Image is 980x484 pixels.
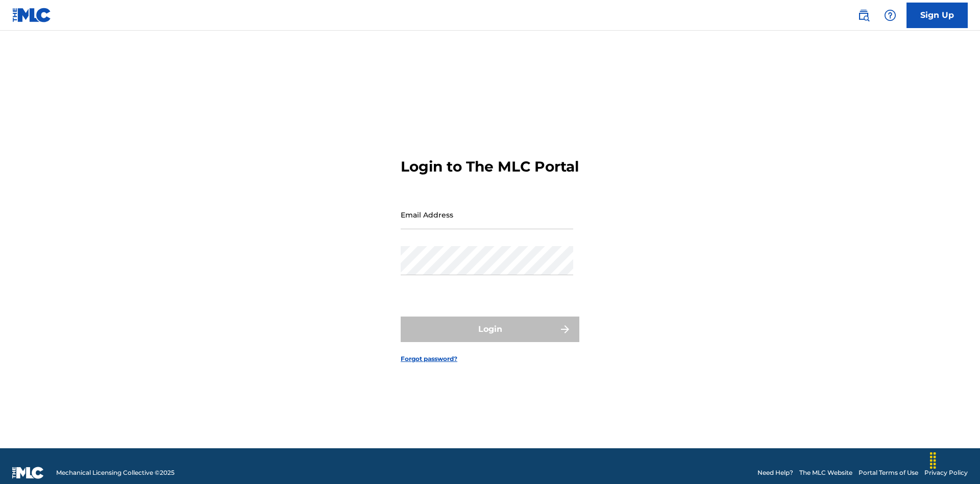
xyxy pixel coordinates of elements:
a: The MLC Website [799,468,852,477]
a: Need Help? [757,468,793,477]
div: Help [880,5,900,26]
span: Mechanical Licensing Collective © 2025 [56,468,175,477]
img: MLC Logo [12,8,52,22]
div: Drag [925,445,941,476]
img: help [884,9,896,21]
iframe: Chat Widget [929,435,980,484]
a: Sign Up [906,3,968,28]
img: search [857,9,870,21]
a: Portal Terms of Use [859,468,918,477]
a: Privacy Policy [924,468,968,477]
h3: Login to The MLC Portal [401,158,579,176]
img: logo [12,467,44,479]
a: Public Search [853,5,874,26]
a: Forgot password? [401,354,457,364]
